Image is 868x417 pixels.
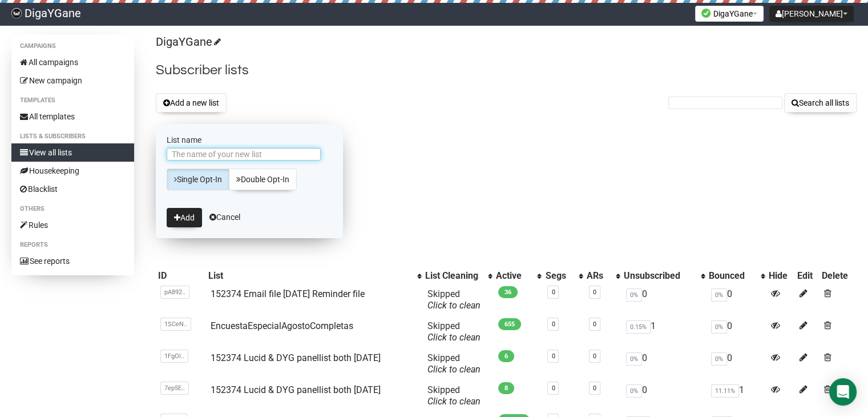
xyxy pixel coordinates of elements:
span: Skipped [427,384,481,407]
a: 0 [593,352,596,360]
button: Search all lists [784,93,857,113]
td: 0 [706,316,767,348]
span: 0% [626,352,642,366]
label: List name [167,135,332,145]
a: Single Opt-In [167,169,229,190]
a: Click to clean [427,300,481,311]
th: Edit: No sort applied, sorting is disabled [795,268,819,284]
button: [PERSON_NAME] [769,6,854,22]
a: 0 [593,320,596,328]
td: 0 [706,284,767,316]
a: 0 [593,384,596,392]
a: 0 [551,288,555,296]
div: Active [496,270,531,282]
a: 0 [551,320,555,328]
a: 0 [551,352,555,360]
h2: Subscriber lists [156,60,857,81]
th: Segs: No sort applied, activate to apply an ascending sort [543,268,584,284]
span: 0% [711,288,727,302]
a: Click to clean [427,396,481,407]
a: DigaYGane [156,35,219,49]
li: Others [11,202,134,216]
a: Cancel [209,212,240,222]
div: Hide [769,270,793,282]
td: 0 [621,284,706,316]
a: 152374 Email file [DATE] Reminder file [210,288,364,299]
div: ARs [587,270,609,282]
span: 7ep5E.. [160,382,189,395]
th: ID: No sort applied, sorting is disabled [156,268,205,284]
a: 0 [593,288,596,296]
span: 0% [711,320,727,334]
button: DigaYGane [695,6,764,22]
a: Double Opt-In [229,169,297,190]
th: Active: No sort applied, activate to apply an ascending sort [494,268,543,284]
div: List Cleaning [425,270,482,282]
div: Unsubscribed [624,270,695,282]
a: See reports [11,252,134,270]
a: EncuestaEspecialAgostoCompletas [210,320,353,331]
span: 8 [498,382,514,394]
li: Lists & subscribers [11,130,134,143]
span: 0% [711,352,727,366]
span: 11.11% [711,384,739,398]
th: Bounced: No sort applied, activate to apply an ascending sort [706,268,767,284]
a: New campaign [11,71,134,90]
button: Add [167,208,202,227]
div: Delete [821,270,854,282]
button: Add a new list [156,93,227,113]
span: 0.15% [626,320,651,334]
td: 0 [621,348,706,380]
span: 655 [498,318,521,330]
td: 1 [621,316,706,348]
span: 6 [498,350,514,362]
a: View all lists [11,143,134,162]
a: 152374 Lucid & DYG panellist both [DATE] [210,384,380,395]
img: favicons [701,9,710,18]
div: Edit [797,270,817,282]
a: 0 [551,384,555,392]
a: Rules [11,216,134,234]
span: 36 [498,286,518,298]
th: List Cleaning: No sort applied, activate to apply an ascending sort [423,268,494,284]
a: Housekeeping [11,162,134,180]
span: 0% [626,288,642,302]
li: Templates [11,94,134,107]
div: Bounced [709,270,756,282]
a: Click to clean [427,364,481,375]
div: ID [158,270,203,282]
span: 1FgOl.. [160,350,188,363]
th: Delete: No sort applied, sorting is disabled [819,268,857,284]
th: Hide: No sort applied, sorting is disabled [766,268,795,284]
a: All campaigns [11,53,134,71]
li: Campaigns [11,39,134,53]
a: 152374 Lucid & DYG panellist both [DATE] [210,352,380,363]
th: Unsubscribed: No sort applied, activate to apply an ascending sort [621,268,706,284]
a: All templates [11,107,134,126]
th: List: No sort applied, activate to apply an ascending sort [205,268,423,284]
span: Skipped [427,352,481,375]
input: The name of your new list [167,148,321,161]
td: 0 [706,348,767,380]
th: ARs: No sort applied, activate to apply an ascending sort [584,268,621,284]
div: List [208,270,411,282]
span: Skipped [427,288,481,311]
a: Click to clean [427,332,481,343]
li: Reports [11,238,134,252]
span: Skipped [427,320,481,343]
a: Blacklist [11,180,134,198]
span: 1SCeN.. [160,318,191,331]
div: Segs [545,270,573,282]
img: f83b26b47af82e482c948364ee7c1d9c [11,8,22,18]
div: Open Intercom Messenger [829,378,857,406]
td: 1 [706,380,767,412]
span: pA892.. [160,286,189,299]
span: 0% [626,384,642,398]
td: 0 [621,380,706,412]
